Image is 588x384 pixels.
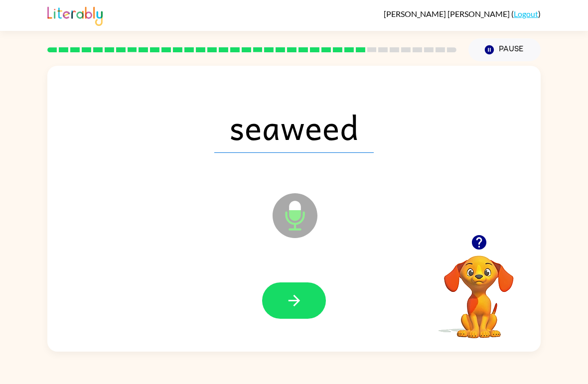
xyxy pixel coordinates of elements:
[384,9,511,18] span: [PERSON_NAME] [PERSON_NAME]
[384,9,541,18] div: ( )
[429,240,529,340] video: Your browser must support playing .mp4 files to use Literably. Please try using another browser.
[514,9,538,18] a: Logout
[214,101,374,153] span: seaweed
[468,38,541,61] button: Pause
[47,4,103,26] img: Literably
